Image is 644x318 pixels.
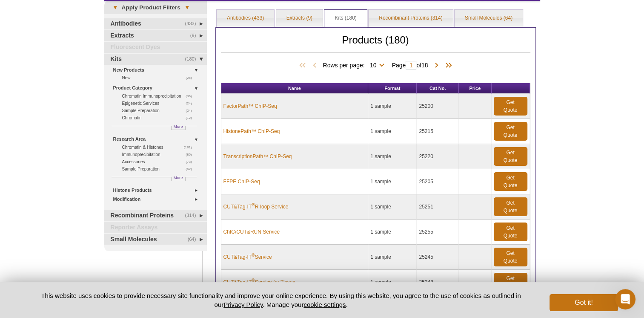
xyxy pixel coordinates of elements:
[417,270,459,295] td: 25248
[223,153,292,160] a: TranscriptionPath™ ChIP-Seq
[223,178,260,185] a: FFPE ChIP-Seq
[171,177,186,181] a: More
[122,114,197,121] a: (12)Chromatin
[122,107,197,114] a: (24)Sample Preparation
[113,84,202,93] a: Product Category
[104,42,207,53] a: Fluorescent Dyes
[494,97,527,116] a: Get Quote
[113,195,202,204] a: Modification
[186,100,196,107] span: (24)
[223,203,289,211] a: CUT&Tag-IT®R-loop Service
[455,10,523,27] a: Small Molecules (64)
[223,253,272,261] a: CUT&Tag-IT®Service
[26,291,536,309] p: This website uses cookies to provide necessary site functionality and improve your online experie...
[494,172,527,191] a: Get Quote
[186,165,196,173] span: (62)
[310,61,318,70] span: Previous Page
[113,186,202,195] a: Histone Products
[186,93,196,100] span: (96)
[494,223,527,241] a: Get Quote
[122,74,197,81] a: (25)New
[104,210,207,221] a: (314)Recombinant Proteins
[122,93,197,100] a: (96)Chromatin Immunoprecipitation
[324,10,366,27] a: Kits (180)
[122,158,197,165] a: (73)Accessories
[417,94,459,119] td: 25200
[104,30,207,41] a: (9)Extracts
[368,94,417,119] td: 1 sample
[494,248,527,266] a: Get Quote
[297,61,310,70] span: First Page
[615,289,635,309] iframe: Intercom live chat
[186,107,196,114] span: (24)
[368,270,417,295] td: 1 sample
[171,126,186,130] a: More
[252,202,255,207] sup: ®
[417,169,459,194] td: 25205
[188,234,201,245] span: (64)
[223,102,277,110] a: FactorPath™ ChIP-Seq
[104,222,207,233] a: Reporter Assays
[276,10,323,27] a: Extracts (9)
[185,18,200,29] span: (433)
[122,100,197,107] a: (24)Epigenetic Services
[368,169,417,194] td: 1 sample
[368,144,417,169] td: 1 sample
[186,74,196,81] span: (25)
[417,245,459,270] td: 25245
[494,273,527,292] a: Get Quote
[186,151,196,158] span: (85)
[174,174,183,181] span: More
[368,194,417,220] td: 1 sample
[550,294,618,311] button: Got it!
[185,54,200,65] span: (180)
[494,122,527,141] a: Get Quote
[417,119,459,144] td: 25215
[104,54,207,65] a: (180)Kits
[104,18,207,29] a: (433)Antibodies
[221,36,530,53] h2: Products (180)
[113,66,202,75] a: New Products
[180,4,194,12] span: ▾
[190,30,201,41] span: (9)
[122,165,197,173] a: (62)Sample Preparation
[494,197,527,216] a: Get Quote
[459,83,491,94] th: Price
[323,61,387,69] span: Rows per page:
[104,234,207,245] a: (64)Small Molecules
[441,61,454,70] span: Last Page
[368,245,417,270] td: 1 sample
[417,220,459,245] td: 25255
[122,151,197,158] a: (85)Immunoprecipitation
[369,10,452,27] a: Recombinant Proteins (314)
[186,158,196,165] span: (73)
[223,278,295,286] a: CUT&Tag-IT®Service for Tissue
[186,114,196,121] span: (12)
[109,4,122,12] span: ▾
[368,220,417,245] td: 1 sample
[303,301,346,308] button: cookie settings
[223,228,280,236] a: ChIC/CUT&RUN Service
[417,144,459,169] td: 25220
[104,1,207,14] a: ▾Apply Product Filters▾
[223,301,263,308] a: Privacy Policy
[388,61,432,69] span: Page of
[421,62,428,69] span: 18
[223,127,280,135] a: HistonePath™ ChIP-Seq
[217,10,274,27] a: Antibodies (433)
[174,123,183,130] span: More
[432,61,441,70] span: Next Page
[368,119,417,144] td: 1 sample
[122,144,197,151] a: (181)Chromatin & Histones
[368,83,417,94] th: Format
[113,135,202,144] a: Research Area
[221,83,369,94] th: Name
[417,194,459,220] td: 25251
[252,278,255,283] sup: ®
[252,253,255,257] sup: ®
[417,83,459,94] th: Cat No.
[184,144,197,151] span: (181)
[494,147,527,166] a: Get Quote
[185,210,200,221] span: (314)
